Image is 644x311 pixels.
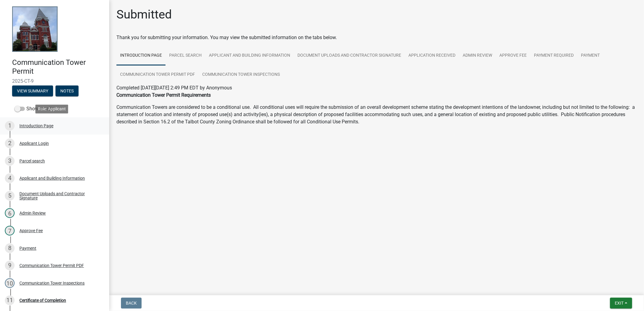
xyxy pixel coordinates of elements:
div: 7 [5,226,15,236]
wm-modal-confirm: Summary [12,89,53,94]
div: Introduction Page [19,124,53,128]
div: Applicant and Building Information [19,176,85,180]
div: 6 [5,208,15,218]
button: Back [121,298,142,309]
div: Approve Fee [19,229,43,233]
div: 11 [5,296,15,305]
div: Thank you for submitting your information. You may view the submitted information on the tabs below. [116,34,637,41]
h1: Submitted [116,7,172,22]
h4: Communication Tower Permit [12,58,104,76]
strong: Communication Tower Permit Requirements [116,92,211,98]
button: Exit [610,298,632,309]
div: Role: Applicant [35,105,68,113]
button: Notes [55,85,79,96]
div: Communication Tower Permit PDF [19,263,84,268]
div: 4 [5,173,15,183]
div: Certificate of Completion [19,298,66,303]
div: Admin Review [19,211,46,215]
label: Show emails [15,105,54,112]
div: 8 [5,243,15,253]
a: Payment Required [530,46,577,65]
a: Introduction Page [116,46,166,65]
img: Talbot County, Georgia [12,6,58,52]
p: Communication Towers are considered to be a conditional use. All conditional uses will require th... [116,104,637,125]
a: Payment [577,46,603,65]
button: View Summary [12,85,53,96]
span: Back [126,301,137,306]
div: Communication Tower Inspections [19,281,85,285]
div: 10 [5,278,15,288]
span: Exit [615,301,624,306]
a: Parcel search [166,46,205,65]
div: Document Uploads and Contractor Signature [19,192,99,200]
a: Document Uploads and Contractor Signature [294,46,405,65]
div: 2 [5,139,15,148]
wm-modal-confirm: Notes [55,89,79,94]
a: Application Received [405,46,459,65]
a: Applicant and Building Information [205,46,294,65]
span: 2025-CT-9 [12,78,97,84]
a: Communication Tower Inspections [199,65,283,85]
div: 9 [5,261,15,270]
div: Payment [19,246,36,250]
div: Parcel search [19,159,45,163]
div: 3 [5,156,15,166]
span: Completed [DATE][DATE] 2:49 PM EDT by Anonymous [116,85,232,91]
div: 1 [5,121,15,131]
a: Admin Review [459,46,496,65]
a: Communication Tower Permit PDF [116,65,199,85]
a: Approve Fee [496,46,530,65]
div: 5 [5,191,15,201]
div: Applicant Login [19,141,49,145]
